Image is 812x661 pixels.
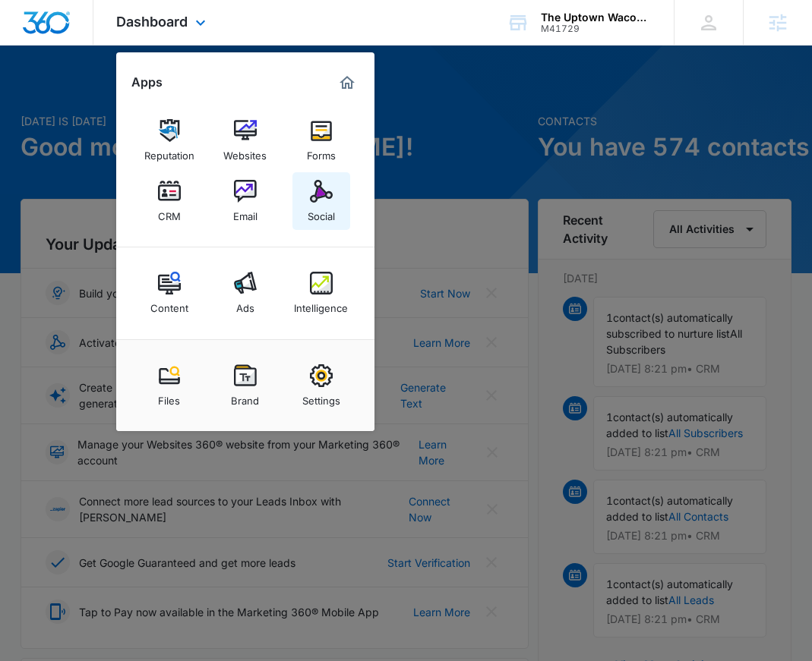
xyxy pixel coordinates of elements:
[292,357,350,414] a: Settings
[292,172,350,230] a: Social
[541,11,652,24] div: account name
[307,142,336,162] div: Forms
[233,203,258,222] div: Email
[141,172,198,230] a: CRM
[292,264,350,322] a: Intelligence
[150,294,188,314] div: Content
[302,387,340,407] div: Settings
[144,142,194,162] div: Reputation
[141,357,198,414] a: Files
[294,294,348,314] div: Intelligence
[116,14,188,30] span: Dashboard
[541,24,652,34] div: account id
[158,387,180,407] div: Files
[231,387,259,407] div: Brand
[141,112,198,169] a: Reputation
[236,294,254,314] div: Ads
[158,203,181,222] div: CRM
[223,142,267,162] div: Websites
[141,264,198,322] a: Content
[131,75,163,90] h2: Apps
[216,357,274,414] a: Brand
[216,112,274,169] a: Websites
[335,71,359,95] a: Marketing 360® Dashboard
[292,112,350,169] a: Forms
[308,203,335,222] div: Social
[216,172,274,230] a: Email
[216,264,274,322] a: Ads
